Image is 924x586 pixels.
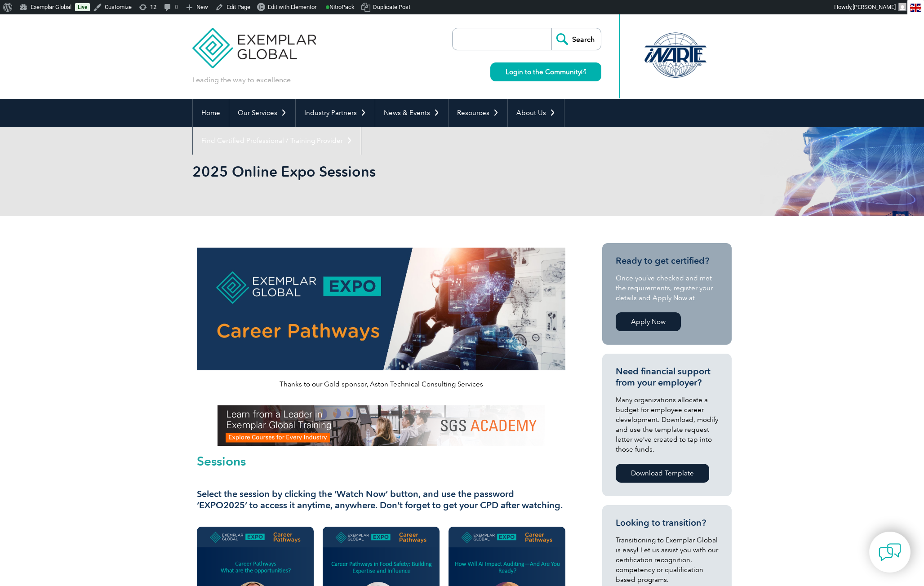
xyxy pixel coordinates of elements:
[192,14,316,68] img: Exemplar Global
[268,4,316,10] span: Edit with Elementor
[75,3,90,11] a: Live
[197,488,565,511] h3: Select the session by clicking the ‘Watch Now’ button, and use the password ‘EXPO2025’ to access ...
[218,405,545,446] img: SGS
[581,69,586,74] img: open_square.png
[879,541,901,564] img: contact-chat.png
[508,99,564,127] a: About Us
[449,99,507,127] a: Resources
[616,464,709,483] a: Download Template
[375,99,448,127] a: News & Events
[197,248,565,370] img: career pathways
[853,4,896,10] span: [PERSON_NAME]
[229,99,295,127] a: Our Services
[197,379,565,389] p: Thanks to our Gold sponsor, Aston Technical Consulting Services
[551,28,601,50] input: Search
[193,127,361,155] a: Find Certified Professional / Training Provider
[192,75,291,85] p: Leading the way to excellence
[616,366,718,388] h3: Need financial support from your employer?
[910,4,921,12] img: en
[616,535,718,585] p: Transitioning to Exemplar Global is easy! Let us assist you with our certification recognition, c...
[296,99,375,127] a: Industry Partners
[193,99,229,127] a: Home
[616,395,718,454] p: Many organizations allocate a budget for employee career development. Download, modify and use th...
[616,517,718,528] h3: Looking to transition?
[616,255,718,266] h3: Ready to get certified?
[616,312,681,331] a: Apply Now
[490,62,601,81] a: Login to the Community
[192,163,538,180] h1: 2025 Online Expo Sessions
[197,455,565,467] h2: Sessions
[616,273,718,303] p: Once you’ve checked and met the requirements, register your details and Apply Now at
